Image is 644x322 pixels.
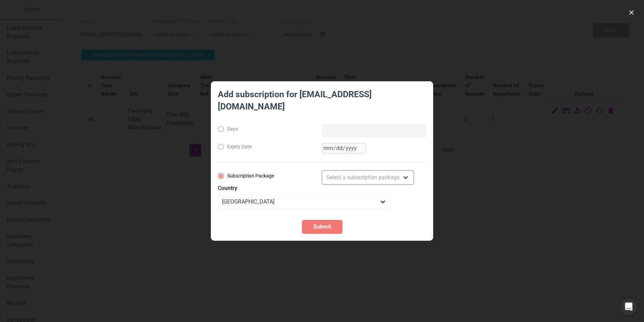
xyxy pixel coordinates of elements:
[224,144,252,150] span: Expiry Date
[224,173,274,179] span: Subscription Package
[620,298,637,315] div: Open Intercom Messenger
[322,143,366,154] input: Select an expiry date
[302,220,342,234] button: Submit
[224,126,238,132] span: Days
[218,184,426,192] label: Country
[313,223,331,231] span: Submit
[218,88,426,124] h3: Add subscription for [EMAIL_ADDRESS][DOMAIN_NAME]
